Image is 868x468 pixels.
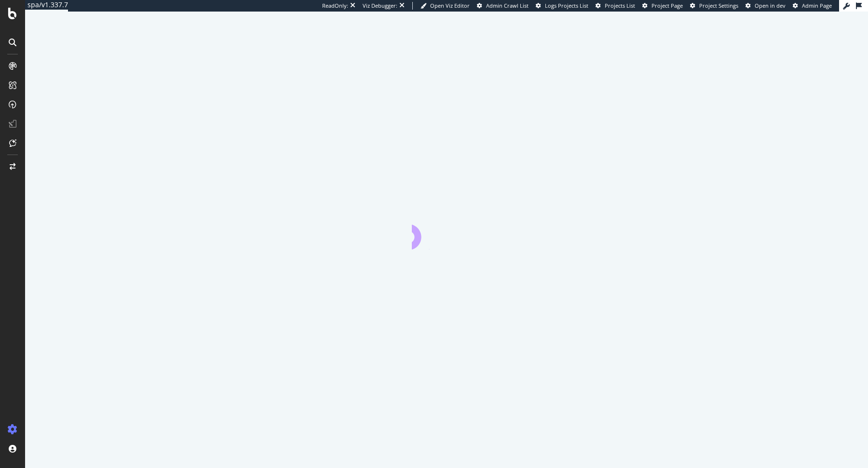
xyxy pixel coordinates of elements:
a: Project Page [642,2,683,10]
a: Projects List [596,2,635,10]
a: Open Viz Editor [420,2,470,10]
span: Logs Projects List [545,2,588,9]
a: Logs Projects List [536,2,588,10]
a: Project Settings [690,2,738,10]
div: animation [412,215,481,249]
a: Admin Crawl List [477,2,529,10]
span: Projects List [605,2,635,9]
span: Open in dev [755,2,786,9]
span: Admin Crawl List [486,2,529,9]
span: Project Settings [699,2,738,9]
div: ReadOnly: [322,2,348,10]
span: Open Viz Editor [430,2,470,9]
span: Admin Page [802,2,832,9]
span: Project Page [651,2,683,9]
div: Viz Debugger: [363,2,397,10]
a: Admin Page [793,2,832,10]
a: Open in dev [746,2,786,10]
